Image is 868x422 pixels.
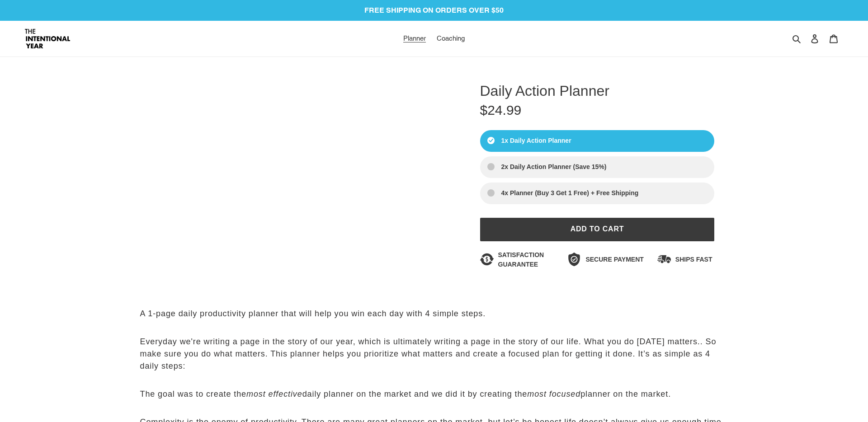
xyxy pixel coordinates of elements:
a: Coaching [432,32,469,45]
a: Planner [399,32,430,45]
label: 1x Daily Action Planner [480,130,715,152]
p: A 1-page daily productivity planner that will help you win each day with 4 simple steps. [140,308,728,320]
h1: Daily Action Planner [480,82,715,100]
span: Secure Payment [585,255,643,264]
span: Ships Fast [675,255,712,264]
p: The goal was to create the daily planner on the market and we did it by creating the planner on t... [140,388,728,400]
label: 4x Planner (Buy 3 Get 1 Free) + Free Shipping [480,183,715,204]
span: Add to Cart [571,225,624,233]
span: Satisfaction Guarantee [498,250,554,269]
img: Intentional Year [25,29,70,48]
span: Planner [403,34,426,42]
span: $24.99 [480,103,522,117]
em: most effective [246,389,302,399]
p: Everyday we're writing a page in the story of our year, which is ultimately writing a page in the... [140,336,728,372]
em: most focused [527,389,580,399]
span: Coaching [437,34,465,42]
button: Sold out [480,218,715,241]
label: 2x Daily Action Planner (Save 15%) [480,156,715,178]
